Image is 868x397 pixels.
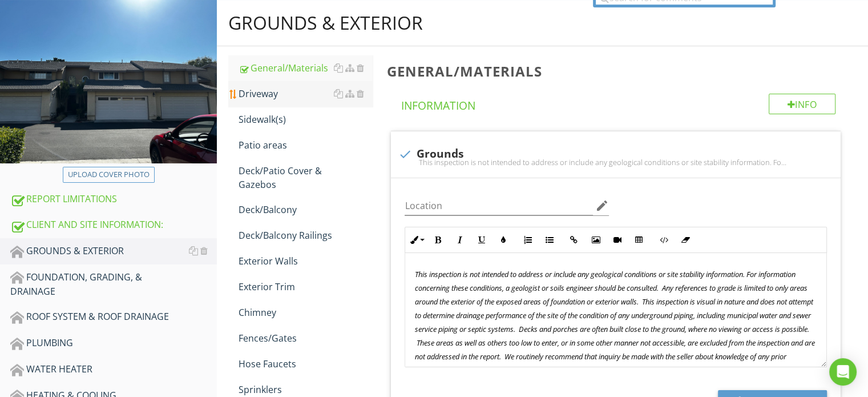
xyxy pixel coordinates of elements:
[769,94,836,114] div: Info
[401,94,835,113] h4: Information
[405,197,593,215] input: Location
[239,357,373,371] div: Hose Faucets
[538,229,560,251] button: Unordered List
[239,383,373,396] div: Sprinklers
[10,192,217,207] div: REPORT LIMITATIONS
[239,61,373,75] div: General/Materials
[398,158,834,167] div: This inspection is not intended to address or include any geological conditions or site stability...
[10,244,217,259] div: GROUNDS & EXTERIOR
[239,87,373,101] div: Driveway
[239,164,373,191] div: Deck/Patio Cover & Gazebos
[674,229,696,251] button: Clear Formatting
[584,229,606,251] button: Insert Image (Ctrl+P)
[10,218,217,232] div: CLIENT AND SITE INFORMATION:
[239,203,373,216] div: Deck/Balcony
[628,229,649,251] button: Insert Table
[239,254,373,268] div: Exterior Walls
[68,169,150,181] div: Upload cover photo
[414,269,814,375] span: This inspection is not intended to address or include any geological conditions or site stability...
[239,138,373,152] div: Patio areas
[10,310,217,324] div: ROOF SYSTEM & ROOF DRAINAGE
[63,167,155,183] button: Upload cover photo
[239,280,373,294] div: Exterior Trim
[449,229,470,251] button: Italic (Ctrl+I)
[492,229,514,251] button: Colors
[829,358,857,386] div: Open Intercom Messenger
[10,270,217,299] div: FOUNDATION, GRADING, & DRAINAGE
[405,229,427,251] button: Inline Style
[516,229,538,251] button: Ordered List
[239,331,373,345] div: Fences/Gates
[10,362,217,377] div: WATER HEATER
[239,113,373,126] div: Sidewalk(s)
[239,306,373,319] div: Chimney
[427,229,449,251] button: Bold (Ctrl+B)
[652,229,674,251] button: Code View
[386,63,850,79] h3: General/Materials
[606,229,628,251] button: Insert Video
[595,199,609,212] i: edit
[228,11,423,34] div: GROUNDS & EXTERIOR
[470,229,492,251] button: Underline (Ctrl+U)
[10,336,217,351] div: PLUMBING
[563,229,584,251] button: Insert Link (Ctrl+K)
[239,228,373,242] div: Deck/Balcony Railings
